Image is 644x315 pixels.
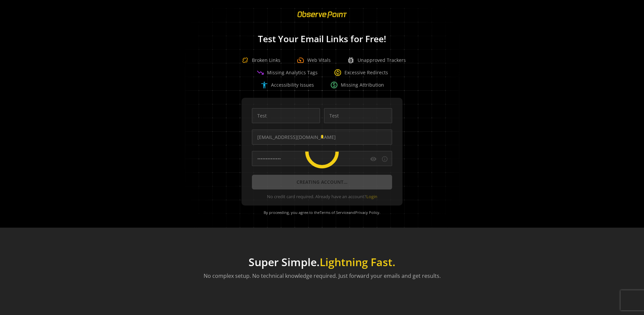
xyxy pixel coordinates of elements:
div: Web Vitals [297,56,331,64]
a: Privacy Policy [355,210,379,215]
div: By proceeding, you agree to the and . [250,206,394,220]
span: bug_report [347,56,355,64]
span: accessibility [260,81,268,89]
span: Lightning Fast. [320,255,395,269]
h1: Super Simple. [204,256,441,268]
span: paid [330,81,338,89]
a: ObservePoint Homepage [293,15,351,22]
img: Broken Link [238,54,252,67]
div: Missing Attribution [330,81,384,89]
a: Terms of Service [320,210,348,215]
div: Accessibility Issues [260,81,314,89]
p: No complex setup. No technical knowledge required. Just forward your emails and get results. [204,272,441,280]
div: Unapproved Trackers [347,56,406,64]
h1: Test Your Email Links for Free! [174,34,470,44]
div: Excessive Redirects [334,69,388,77]
span: change_circle [334,69,342,77]
div: Broken Links [238,54,280,67]
span: speed [297,56,305,64]
div: Missing Analytics Tags [256,69,318,77]
span: trending_down [256,69,264,77]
